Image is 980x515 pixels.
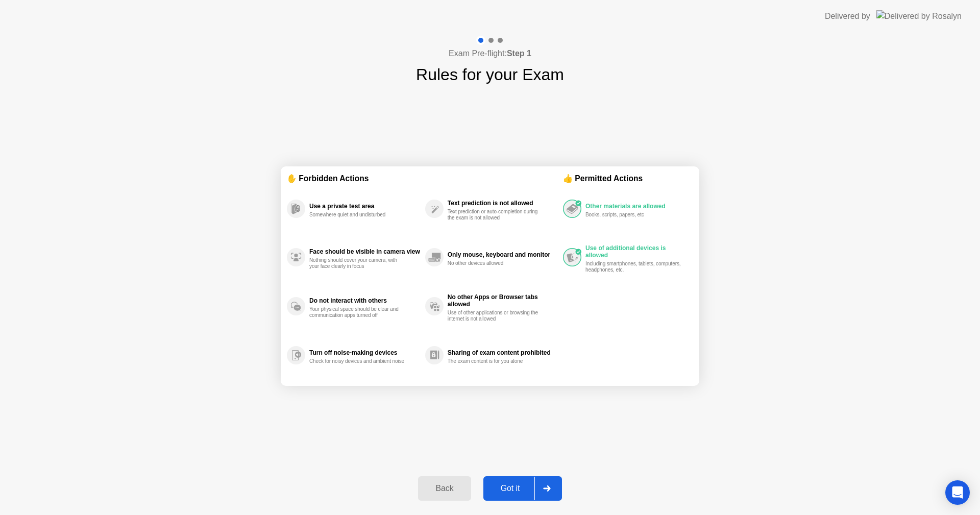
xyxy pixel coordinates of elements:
[448,358,544,364] div: The exam content is for you alone
[309,306,406,318] div: Your physical space should be clear and communication apps turned off
[309,349,420,356] div: Turn off noise-making devices
[585,261,682,273] div: Including smartphones, tablets, computers, headphones, etc.
[448,310,544,322] div: Use of other applications or browsing the internet is not allowed
[418,476,471,501] button: Back
[309,297,420,304] div: Do not interact with others
[448,209,544,221] div: Text prediction or auto-completion during the exam is not allowed
[486,484,534,493] div: Got it
[421,484,468,493] div: Back
[825,10,870,22] div: Delivered by
[448,349,558,356] div: Sharing of exam content prohibited
[309,248,420,255] div: Face should be visible in camera view
[309,257,406,269] div: Nothing should cover your camera, with your face clearly in focus
[563,173,693,184] div: 👍 Permitted Actions
[585,212,682,218] div: Books, scripts, papers, etc
[449,47,531,60] h4: Exam Pre-flight:
[585,244,688,259] div: Use of additional devices is allowed
[448,293,558,308] div: No other Apps or Browser tabs allowed
[483,476,562,501] button: Got it
[448,260,544,266] div: No other devices allowed
[585,203,688,210] div: Other materials are allowed
[945,480,970,505] div: Open Intercom Messenger
[448,200,558,207] div: Text prediction is not allowed
[416,62,564,87] h1: Rules for your Exam
[448,251,558,258] div: Only mouse, keyboard and monitor
[309,203,420,210] div: Use a private test area
[287,173,563,184] div: ✋ Forbidden Actions
[876,10,962,22] img: Delivered by Rosalyn
[507,49,531,58] b: Step 1
[309,358,406,364] div: Check for noisy devices and ambient noise
[309,212,406,218] div: Somewhere quiet and undisturbed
